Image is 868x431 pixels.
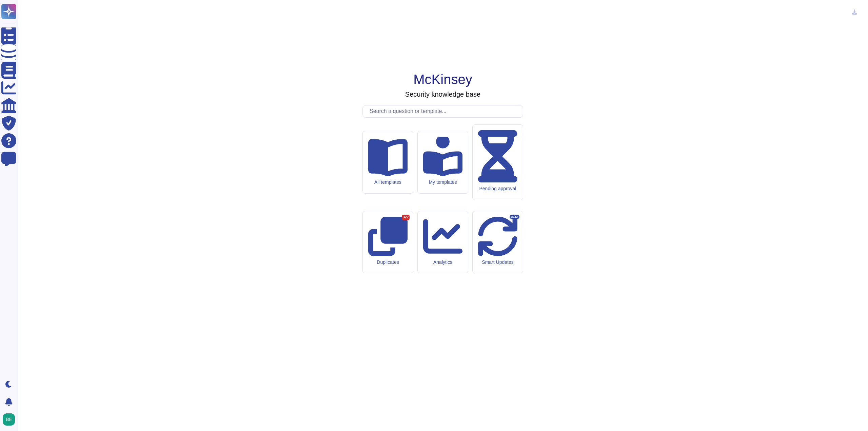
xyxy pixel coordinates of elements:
[510,215,519,219] div: BETA
[413,71,472,87] h1: McKinsey
[366,105,523,117] input: Search a question or template...
[405,90,480,98] h3: Security knowledge base
[423,179,462,185] div: My templates
[478,186,517,192] div: Pending approval
[423,259,462,265] div: Analytics
[478,259,517,265] div: Smart Updates
[368,179,408,185] div: All templates
[3,413,15,426] img: user
[368,259,408,265] div: Duplicates
[1,412,20,427] button: user
[402,215,410,220] div: 322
